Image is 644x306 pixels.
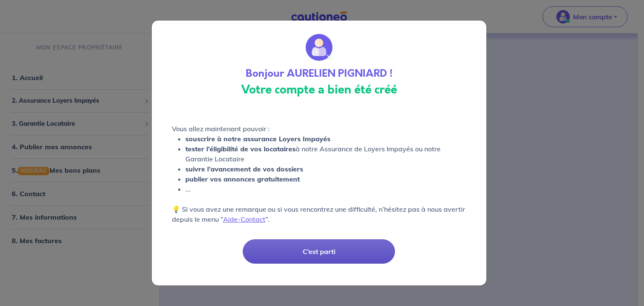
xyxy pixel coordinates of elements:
[241,81,397,98] strong: Votre compte a bien été créé
[243,239,395,264] button: C’est parti
[306,34,332,61] img: wallet_circle
[246,67,392,80] h4: Bonjour AURELIEN PIGNIARD !
[185,184,466,194] li: ...
[185,145,296,153] strong: tester l’éligibilité de vos locataires
[185,165,303,173] strong: suivre l’avancement de vos dossiers
[223,215,265,223] a: Aide-Contact
[172,124,466,134] p: Vous allez maintenant pouvoir :
[172,204,466,224] p: 💡 Si vous avez une remarque ou si vous rencontrez une difficulté, n’hésitez pas à nous avertir de...
[185,175,300,183] strong: publier vos annonces gratuitement
[185,135,330,143] strong: souscrire à notre assurance Loyers Impayés
[185,144,466,164] li: à notre Assurance de Loyers Impayés ou notre Garantie Locataire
